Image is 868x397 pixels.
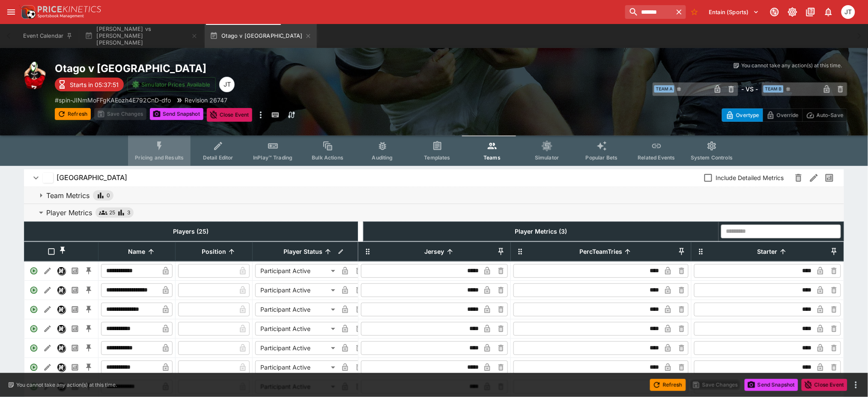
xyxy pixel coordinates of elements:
[54,264,68,278] button: Nexus
[24,187,844,204] button: Team Metrics0
[68,283,82,297] button: Past Performances
[745,379,798,391] button: Send Snapshot
[57,344,66,352] div: Nexus
[764,85,784,93] span: Team B
[205,24,317,48] button: Otago v [GEOGRAPHIC_DATA]
[109,208,115,217] span: 25
[57,344,65,352] img: nexus.svg
[570,247,632,257] span: PercTeamTries
[27,361,41,374] div: Active Player
[18,24,78,48] button: Event Calendar
[802,108,847,122] button: Auto-Save
[654,85,674,93] span: Team A
[255,361,338,374] div: Participant Active
[483,154,501,161] span: Teams
[203,154,233,161] span: Detail Editor
[24,222,358,241] th: Players (25)
[127,77,216,92] button: Simulator Prices Available
[68,264,82,278] button: Past Performances
[27,264,41,278] div: Active Player
[767,4,782,20] button: Connected to PK
[24,204,844,221] button: Player Metrics253
[691,154,733,161] span: System Controls
[54,361,68,374] button: Nexus
[312,154,343,161] span: Bulk Actions
[579,247,622,257] p: PercTeamTries
[54,322,68,336] button: Nexus
[57,305,66,314] div: Nexus
[255,322,338,336] div: Participant Active
[742,62,842,69] p: You cannot take any action(s) at this time.
[135,154,184,161] span: Pricing and Results
[785,4,800,20] button: Toggle light/dark mode
[68,341,82,355] button: Past Performances
[274,247,332,257] span: Player Status
[57,325,66,333] div: Nexus
[27,303,41,316] div: Active Player
[722,108,763,122] button: Overtype
[68,322,82,336] button: Past Performances
[535,154,559,161] span: Simulator
[821,4,836,20] button: Notifications
[255,283,338,297] div: Participant Active
[38,14,84,18] img: Sportsbook Management
[207,108,253,122] button: Close Event
[41,361,54,374] button: Edit
[415,247,454,257] span: Jersey
[127,208,130,217] span: 3
[716,173,784,182] span: Include Detailed Metrics
[688,5,701,19] button: No Bookmarks
[119,247,155,257] span: Name
[57,286,66,295] div: Nexus
[586,154,618,161] span: Popular Bets
[57,267,65,275] img: nexus.svg
[851,380,861,390] button: more
[763,108,802,122] button: Override
[803,4,818,20] button: Documentation
[722,108,847,122] div: Start From
[24,169,844,186] button: [GEOGRAPHIC_DATA]Include Detailed MetricsPast Performances
[3,4,19,20] button: open drawer
[54,303,68,316] button: Nexus
[41,283,54,297] button: Edit
[255,303,338,316] div: Participant Active
[425,247,444,257] p: Jersey
[802,379,847,391] button: Close Event
[841,5,855,19] div: Joshua Thomson
[372,154,393,161] span: Auditing
[255,264,338,278] div: Participant Active
[55,62,451,75] h2: Copy To Clipboard
[27,283,41,297] div: Active Player
[185,96,227,105] p: Revision 26747
[822,224,837,239] button: Open
[80,24,203,48] button: [PERSON_NAME] vs [PERSON_NAME] [PERSON_NAME]
[625,5,672,19] input: search
[335,246,346,257] button: Bulk edit
[41,341,54,355] button: Edit
[55,96,171,105] p: Copy To Clipboard
[46,190,89,201] p: Team Metrics
[41,264,54,278] button: Edit
[68,303,82,316] button: Past Performances
[150,108,203,120] button: Send Snapshot
[38,6,101,12] img: PriceKinetics
[57,364,65,371] img: nexus.svg
[839,3,858,21] button: Joshua Thomson
[68,361,82,374] button: Past Performances
[364,222,719,241] th: Player Metrics (3)
[54,283,68,297] button: Nexus
[46,208,92,218] p: Player Metrics
[255,341,338,355] div: Participant Active
[704,5,764,19] button: Select Tenant
[822,170,837,186] button: Past Performances
[107,191,110,200] span: 0
[16,381,117,389] p: You cannot take any action(s) at this time.
[57,363,66,372] div: Nexus
[742,84,758,93] h6: - VS -
[219,77,235,92] div: Joshua Thomson
[27,341,41,355] div: Active Player
[128,135,740,166] div: Event type filters
[27,322,41,336] div: Active Player
[424,154,450,161] span: Templates
[70,80,119,89] p: Starts in 05:37:51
